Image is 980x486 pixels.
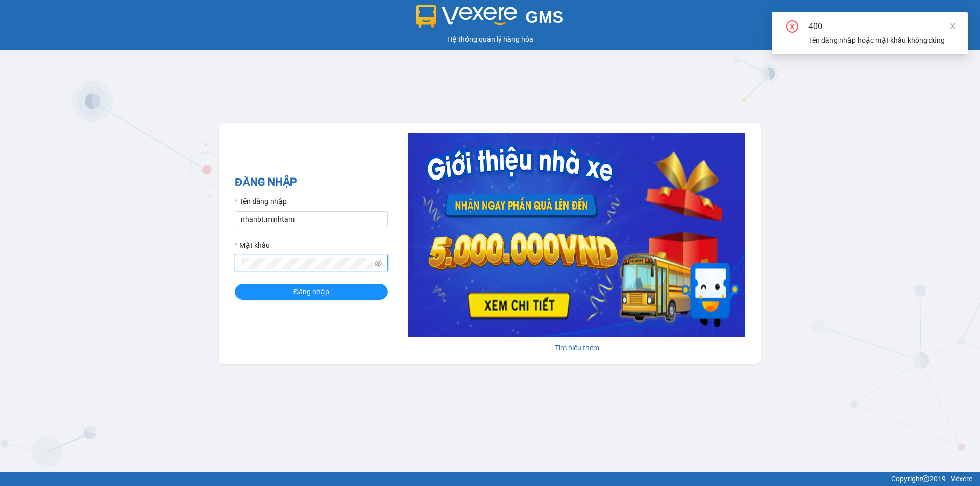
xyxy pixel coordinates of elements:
[235,174,388,191] h2: ĐĂNG NHẬP
[235,211,388,227] input: Tên đăng nhập
[408,133,745,337] img: banner-0
[235,240,270,251] label: Mật khẩu
[3,34,977,45] div: Hệ thống quản lý hàng hóa
[408,342,745,353] div: Tìm hiểu thêm
[525,8,563,27] span: GMS
[416,5,518,28] img: logo 2
[786,20,798,35] span: close-circle
[922,475,929,482] span: copyright
[808,35,955,46] div: Tên đăng nhập hoặc mật khẩu không đúng
[235,284,388,300] button: Đăng nhập
[241,258,373,269] input: Mật khẩu
[949,22,957,30] span: close
[808,20,955,33] div: 400
[235,196,287,207] label: Tên đăng nhập
[416,15,564,23] a: GMS
[375,260,382,267] span: eye-invisible
[8,473,972,484] div: Copyright 2019 - Vexere
[293,286,329,297] span: Đăng nhập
